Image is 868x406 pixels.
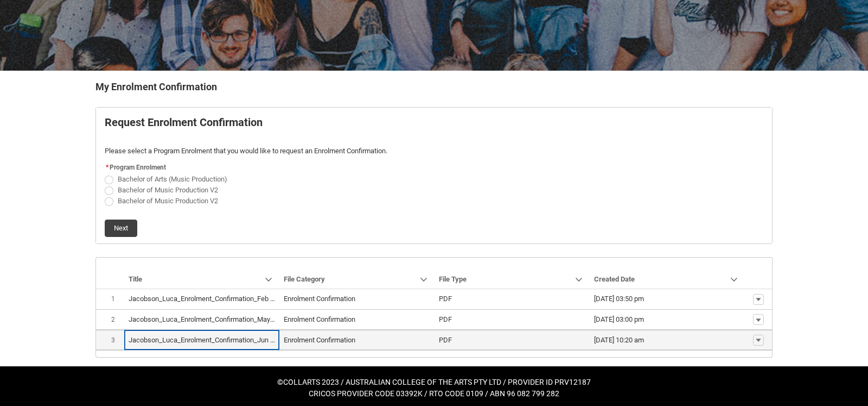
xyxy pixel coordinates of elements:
span: Bachelor of Arts (Music Production) [118,175,227,183]
lightning-formatted-date-time: [DATE] 03:50 pm [594,295,644,303]
b: My Enrolment Confirmation [95,81,217,92]
lightning-base-formatted-text: Jacobson_Luca_Enrolment_Confirmation_May 28, 2025.pdf [129,315,310,323]
button: Next [105,220,137,237]
article: REDU_Generate_Enrolment_Confirmation flow [95,107,773,244]
lightning-base-formatted-text: Jacobson_Luca_Enrolment_Confirmation_Feb 25, 2023.pdf [129,295,308,303]
lightning-base-formatted-text: PDF [439,336,452,344]
lightning-formatted-date-time: [DATE] 03:00 pm [594,315,644,323]
lightning-base-formatted-text: Enrolment Confirmation [284,315,355,323]
span: Bachelor of Music Production V2 [118,186,218,194]
abbr: required [106,164,108,171]
lightning-formatted-date-time: [DATE] 10:20 am [594,336,644,344]
span: Program Enrolment [110,164,166,171]
lightning-base-formatted-text: PDF [439,315,452,323]
p: Please select a Program Enrolment that you would like to request an Enrolment Confirmation. [105,146,763,157]
lightning-base-formatted-text: PDF [439,295,452,303]
lightning-base-formatted-text: Enrolment Confirmation [284,336,355,344]
b: Request Enrolment Confirmation [105,116,263,129]
lightning-base-formatted-text: Jacobson_Luca_Enrolment_Confirmation_Jun 2, 2025.pdf [129,336,304,344]
span: Bachelor of Music Production V2 [118,197,218,205]
lightning-base-formatted-text: Enrolment Confirmation [284,295,355,303]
